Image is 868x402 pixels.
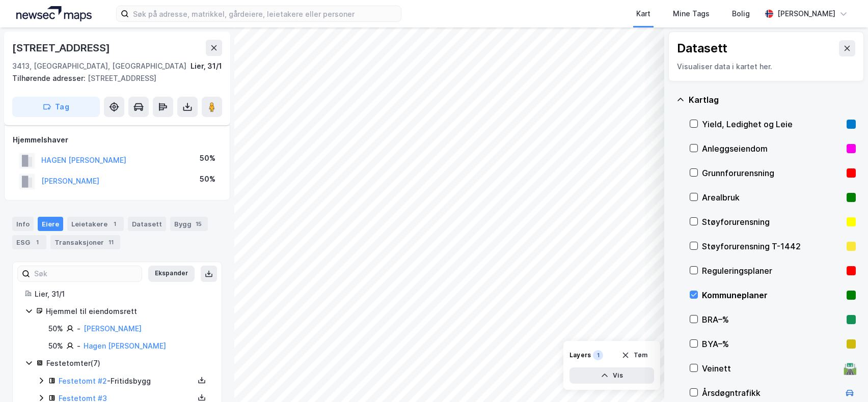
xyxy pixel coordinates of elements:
div: 50% [200,152,215,164]
div: - Fritidsbygg [59,375,194,387]
div: 1 [593,350,603,360]
div: Hjemmelshaver [13,134,222,146]
div: Datasett [677,40,727,56]
input: Søk [30,266,142,281]
iframe: Chat Widget [817,353,868,402]
div: Hjemmel til eiendomsrett [46,305,209,318]
div: Lier, 31/1 [191,60,222,72]
span: Tilhørende adresser: [12,74,88,82]
div: Bygg [170,217,208,231]
div: BRA–% [702,313,843,326]
div: Kontrollprogram for chat [817,353,868,402]
div: - [77,340,80,352]
div: 11 [106,237,116,247]
button: Vis [569,367,654,384]
a: Festetomt #2 [59,377,107,385]
div: Transaksjoner [50,235,120,249]
div: [PERSON_NAME] [777,8,835,20]
div: Mine Tags [673,8,710,20]
div: Info [12,217,34,231]
div: Kommuneplaner [702,289,843,301]
div: 50% [48,323,63,335]
div: Kartlag [689,94,856,106]
button: Tøm [615,347,654,363]
div: Arealbruk [702,191,843,204]
div: Støyforurensning [702,216,843,228]
div: 1 [32,237,42,247]
div: Støyforurensning T-1442 [702,240,843,252]
div: Anleggseiendom [702,142,843,155]
button: Ekspander [148,266,195,282]
div: Festetomter ( 7 ) [46,357,209,369]
div: 50% [48,340,63,352]
button: Tag [12,97,100,117]
div: Bolig [732,8,750,20]
div: Reguleringsplaner [702,265,843,277]
div: 50% [200,173,215,185]
div: Veinett [702,362,839,375]
div: BYA–% [702,338,843,350]
a: Hagen [PERSON_NAME] [84,341,166,350]
div: Visualiser data i kartet her. [677,61,855,73]
div: Grunnforurensning [702,167,843,179]
div: Yield, Ledighet og Leie [702,118,843,130]
input: Søk på adresse, matrikkel, gårdeiere, leietakere eller personer [129,6,401,21]
div: Layers [569,351,591,359]
img: logo.a4113a55bc3d86da70a041830d287a7e.svg [16,6,92,21]
div: Kart [636,8,650,20]
div: Årsdøgntrafikk [702,387,839,399]
div: [STREET_ADDRESS] [12,72,214,84]
div: [STREET_ADDRESS] [12,40,112,56]
div: Lier, 31/1 [35,288,209,300]
div: Datasett [128,217,166,231]
div: Leietakere [67,217,124,231]
div: Eiere [38,217,63,231]
div: 3413, [GEOGRAPHIC_DATA], [GEOGRAPHIC_DATA] [12,60,186,72]
div: 1 [110,219,120,229]
div: - [77,323,80,335]
div: 15 [194,219,204,229]
a: [PERSON_NAME] [84,324,142,333]
div: ESG [12,235,46,249]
